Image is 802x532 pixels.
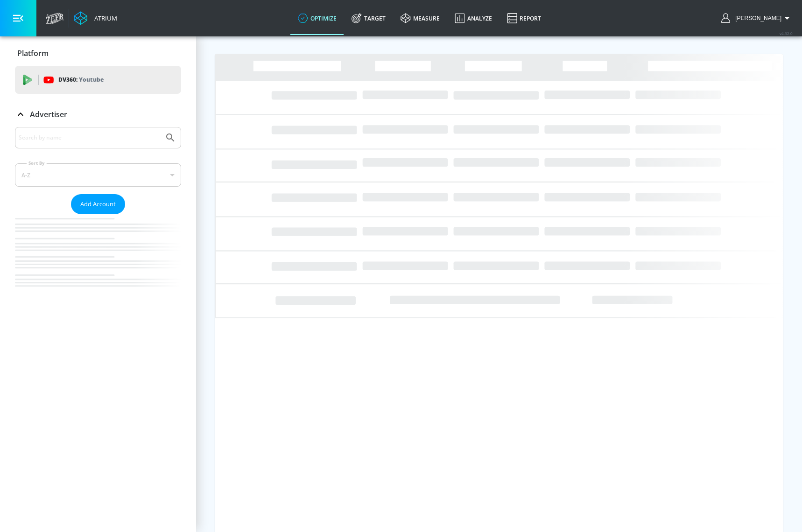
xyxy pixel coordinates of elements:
[15,214,181,305] nav: list of Advertiser
[15,66,181,94] div: DV360: Youtube
[15,101,181,127] div: Advertiser
[71,194,125,214] button: Add Account
[15,40,181,66] div: Platform
[79,75,104,84] p: Youtube
[27,160,47,166] label: Sort By
[15,163,181,187] div: A-Z
[290,1,344,35] a: optimize
[732,15,781,21] span: login as: kylie.geatz@zefr.com
[344,1,393,35] a: Target
[721,13,793,24] button: [PERSON_NAME]
[393,1,447,35] a: measure
[80,199,116,210] span: Add Account
[58,75,104,85] p: DV360:
[19,132,160,144] input: Search by name
[17,48,49,58] p: Platform
[74,11,117,25] a: Atrium
[499,1,549,35] a: Report
[91,14,117,22] div: Atrium
[30,109,67,119] p: Advertiser
[15,127,181,305] div: Advertiser
[447,1,499,35] a: Analyze
[780,31,793,36] span: v 4.32.0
